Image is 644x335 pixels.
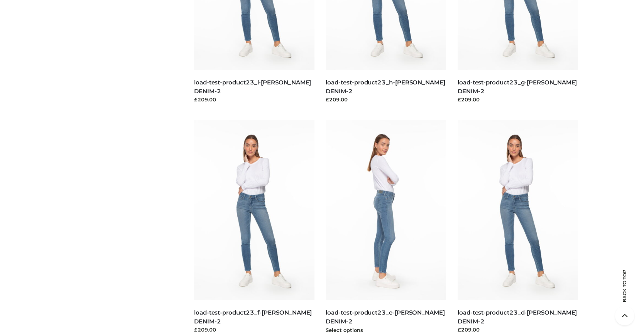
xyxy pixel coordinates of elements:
[194,309,312,325] a: load-test-product23_f-[PERSON_NAME] DENIM-2
[458,79,577,95] a: load-test-product23_g-[PERSON_NAME] DENIM-2
[326,79,445,95] a: load-test-product23_h-[PERSON_NAME] DENIM-2
[458,96,578,103] div: £209.00
[615,283,634,302] span: Back to top
[458,309,577,325] a: load-test-product23_d-[PERSON_NAME] DENIM-2
[326,327,363,333] a: Select options
[458,326,578,333] div: £209.00
[194,326,314,333] div: £209.00
[194,79,311,95] a: load-test-product23_i-[PERSON_NAME] DENIM-2
[194,96,314,103] div: £209.00
[326,309,445,325] a: load-test-product23_e-[PERSON_NAME] DENIM-2
[326,96,446,103] div: £209.00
